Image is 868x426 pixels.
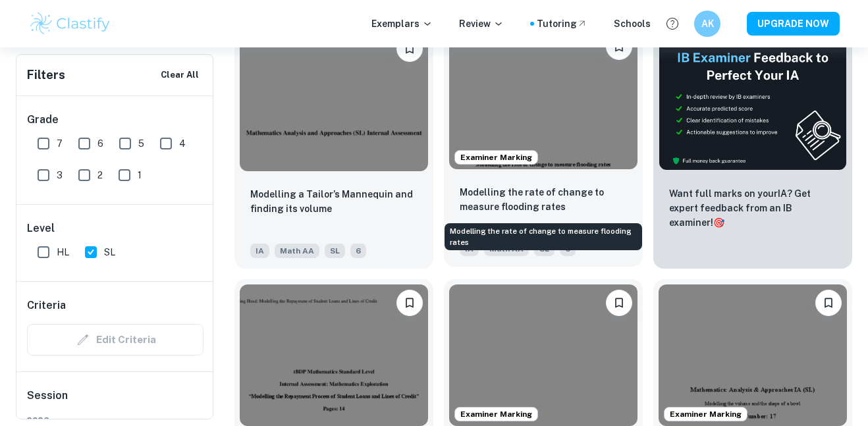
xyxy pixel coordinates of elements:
img: Math AA IA example thumbnail: Modelling Italy’s Population and Finding [449,284,637,425]
button: Help and Feedback [661,13,684,35]
h6: Filters [27,66,65,84]
span: Examiner Marking [455,408,537,420]
div: Criteria filters are unavailable when searching by topic [27,324,203,356]
span: 6 [350,244,366,258]
img: Math AA IA example thumbnail: Modelling the rate of change to measure [449,28,637,169]
button: Bookmark [815,290,842,316]
h6: Criteria [27,298,66,313]
a: Examiner MarkingBookmarkModelling the rate of change to measure flooding ratesIAMath AASL6 [444,25,643,269]
span: 4 [179,136,186,151]
p: Want full marks on your IA ? Get expert feedback from an IB examiner! [669,186,836,230]
img: Math AA IA example thumbnail: Modelling a Tailor’s Mannequin and findi [240,30,428,171]
span: 2026 [27,414,203,426]
span: 1 [138,168,142,182]
span: 6 [97,136,103,151]
p: Modelling the rate of change to measure flooding rates [460,185,627,214]
a: Schools [614,16,651,31]
h6: AK [700,16,715,31]
button: Bookmark [396,36,423,62]
span: 7 [57,136,63,151]
span: SL [104,245,115,259]
p: Exemplars [371,16,433,31]
a: Tutoring [537,16,587,31]
span: Examiner Marking [665,408,747,420]
button: Bookmark [396,290,423,316]
button: Bookmark [606,290,632,316]
img: Thumbnail [659,30,847,171]
button: UPGRADE NOW [747,12,840,36]
span: 2 [97,168,103,182]
span: IA [250,244,269,258]
h6: Level [27,221,203,236]
img: Math AA IA example thumbnail: Modelling the Repayment Process of Stude [240,284,428,425]
h6: Session [27,388,203,414]
a: ThumbnailWant full marks on yourIA? Get expert feedback from an IB examiner! [653,25,852,269]
span: HL [57,245,69,259]
span: Math AA [275,244,319,258]
button: Clear All [157,65,202,85]
div: Modelling the rate of change to measure flooding rates [445,223,642,250]
p: Modelling a Tailor’s Mannequin and finding its volume [250,187,418,216]
p: Review [459,16,504,31]
img: Math AA IA example thumbnail: Modelling the volume and the shape of a [659,284,847,425]
span: Examiner Marking [455,151,537,163]
img: Clastify logo [28,11,112,37]
span: SL [325,244,345,258]
button: AK [694,11,720,37]
span: 5 [138,136,144,151]
a: BookmarkModelling a Tailor’s Mannequin and finding its volumeIAMath AASL6 [234,25,433,269]
span: 3 [57,168,63,182]
h6: Grade [27,112,203,128]
span: 🎯 [713,217,724,228]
